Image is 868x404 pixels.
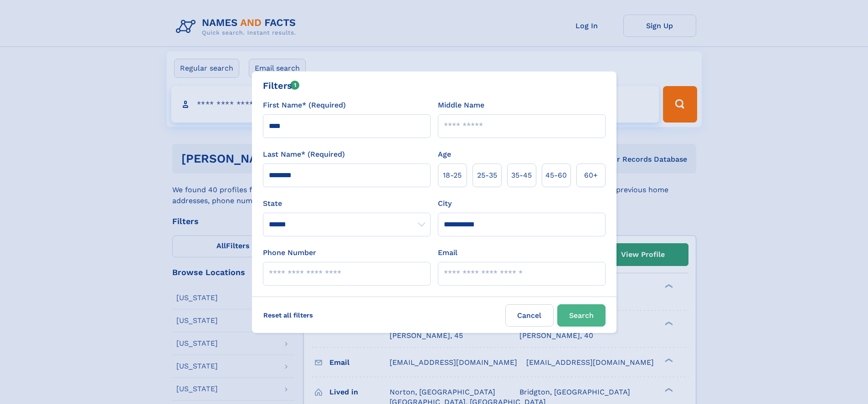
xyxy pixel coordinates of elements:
[263,149,345,160] label: Last Name* (Required)
[263,198,431,209] label: State
[438,198,452,209] label: City
[511,170,532,181] span: 35‑45
[438,149,451,160] label: Age
[263,247,316,258] label: Phone Number
[263,79,300,92] div: Filters
[545,170,567,181] span: 45‑60
[257,304,319,326] label: Reset all filters
[505,304,554,327] label: Cancel
[584,170,598,181] span: 60+
[263,100,346,111] label: First Name* (Required)
[477,170,497,181] span: 25‑35
[438,100,484,111] label: Middle Name
[438,247,457,258] label: Email
[557,304,606,327] button: Search
[443,170,462,181] span: 18‑25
